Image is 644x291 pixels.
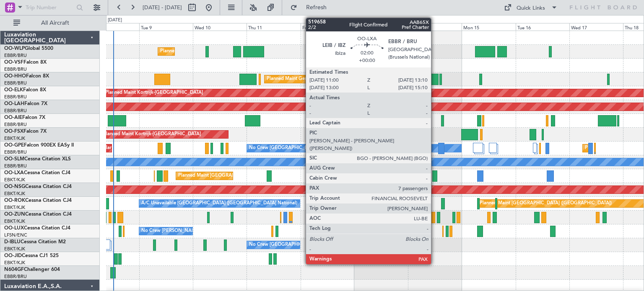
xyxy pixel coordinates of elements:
a: OO-NSGCessna Citation CJ4 [4,184,72,189]
span: OO-ELK [4,88,23,93]
a: OO-FSXFalcon 7X [4,129,47,134]
span: OO-ROK [4,198,25,203]
a: OO-ZUNCessna Citation CJ4 [4,212,72,217]
span: OO-LXA [4,170,24,175]
div: No Crew [GEOGRAPHIC_DATA] ([GEOGRAPHIC_DATA] National) [249,142,390,155]
a: EBBR/BRU [4,163,27,169]
span: D-IBLU [4,239,21,245]
div: Quick Links [517,4,545,13]
button: Quick Links [500,1,562,14]
div: Tue 16 [516,23,569,31]
button: Refresh [286,1,337,14]
a: EBKT/KJK [4,218,25,224]
span: OO-NSG [4,184,25,189]
a: EBKT/KJK [4,246,25,252]
a: EBKT/KJK [4,191,25,197]
a: OO-SLMCessna Citation XLS [4,157,71,162]
a: OO-ELKFalcon 8X [4,88,46,93]
span: OO-VSF [4,60,23,65]
span: OO-ZUN [4,212,25,217]
div: Sun 14 [408,23,462,31]
a: EBBR/BRU [4,121,27,128]
div: Wed 17 [569,23,623,31]
a: OO-LXACessna Citation CJ4 [4,170,70,175]
span: OO-LUX [4,226,24,231]
span: Refresh [299,5,334,10]
div: Planned Maint Kortrijk-[GEOGRAPHIC_DATA] [103,128,201,141]
span: OO-WLP [4,46,25,51]
div: Planned Maint [GEOGRAPHIC_DATA] ([GEOGRAPHIC_DATA] National) [178,170,330,182]
div: Planned Maint Liege [160,45,204,58]
a: EBBR/BRU [4,52,27,59]
a: OO-JIDCessna CJ1 525 [4,253,59,258]
a: OO-WLPGlobal 5500 [4,46,53,51]
a: EBBR/BRU [4,108,27,114]
a: OO-LUXCessna Citation CJ4 [4,226,70,231]
a: EBBR/BRU [4,273,27,280]
span: OO-GPE [4,143,24,148]
a: EBBR/BRU [4,66,27,72]
a: D-IBLUCessna Citation M2 [4,239,66,245]
div: Fri 12 [301,23,354,31]
a: EBBR/BRU [4,149,27,155]
a: EBKT/KJK [4,204,25,211]
span: OO-HHO [4,74,26,79]
span: [DATE] - [DATE] [143,4,182,11]
a: OO-AIEFalcon 7X [4,115,45,120]
a: LFSN/ENC [4,232,27,238]
div: Planned Maint Geneva (Cointrin) [267,73,336,85]
button: All Aircraft [9,16,91,30]
a: OO-ROKCessna Citation CJ4 [4,198,72,203]
div: [DATE] [108,17,122,24]
div: Tue 9 [139,23,193,31]
div: Mon 15 [462,23,515,31]
a: EBKT/KJK [4,260,25,266]
a: OO-VSFFalcon 8X [4,60,47,65]
div: No Crew [PERSON_NAME] ([PERSON_NAME]) [141,225,242,237]
div: Thu 11 [247,23,300,31]
a: EBBR/BRU [4,80,27,86]
a: EBKT/KJK [4,177,25,183]
div: A/C Unavailable [GEOGRAPHIC_DATA] ([GEOGRAPHIC_DATA] National) [141,197,297,210]
div: Planned Maint [GEOGRAPHIC_DATA] ([GEOGRAPHIC_DATA]) [480,197,612,210]
a: OO-HHOFalcon 8X [4,74,49,79]
a: OO-LAHFalcon 7X [4,101,47,106]
span: OO-SLM [4,157,24,162]
a: N604GFChallenger 604 [4,267,60,272]
div: Wed 10 [193,23,247,31]
a: EBBR/BRU [4,94,27,100]
a: EBKT/KJK [4,135,25,142]
span: OO-FSX [4,129,23,134]
span: OO-AIE [4,115,22,120]
input: Trip Number [26,1,74,14]
div: Mon 8 [86,23,139,31]
div: Sat 13 [354,23,408,31]
span: N604GF [4,267,24,272]
span: All Aircraft [22,20,88,26]
div: Planned Maint Kortrijk-[GEOGRAPHIC_DATA] [105,87,203,99]
span: OO-JID [4,253,22,258]
a: OO-GPEFalcon 900EX EASy II [4,143,74,148]
div: No Crew [GEOGRAPHIC_DATA] ([GEOGRAPHIC_DATA] National) [249,239,390,251]
span: OO-LAH [4,101,24,106]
